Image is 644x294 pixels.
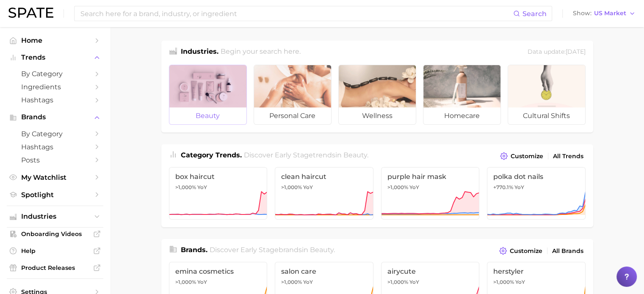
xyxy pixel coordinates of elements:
button: Brands [7,111,103,124]
span: YoY [303,279,313,286]
button: Industries [7,210,103,223]
span: Trends [21,54,89,61]
span: Ingredients [21,83,89,91]
a: Help [7,245,103,257]
h2: Begin your search here. [221,47,301,58]
span: >1,000% [493,279,514,285]
span: Hashtags [21,96,89,104]
span: >1,000% [175,184,196,190]
span: >1,000% [387,279,408,285]
span: Hashtags [21,143,89,151]
span: Product Releases [21,264,89,272]
span: homecare [423,107,500,124]
span: YoY [514,184,524,191]
button: Trends [7,51,103,64]
span: polka dot nails [493,173,579,181]
span: >1,000% [175,279,196,285]
button: ShowUS Market [571,8,638,19]
button: Customize [498,150,545,162]
a: Home [7,34,103,47]
span: airycute [387,267,473,275]
a: My Watchlist [7,171,103,184]
span: clean haircut [281,173,367,181]
span: YoY [409,184,419,191]
span: Customize [511,153,543,160]
img: SPATE [8,8,53,18]
div: Data update: [DATE] [528,47,586,58]
a: cultural shifts [508,65,586,125]
span: herstyler [493,267,579,275]
span: >1,000% [281,184,302,190]
span: beauty [169,107,246,124]
span: Search [522,10,547,18]
a: purple hair mask>1,000% YoY [381,167,480,220]
button: Customize [497,245,544,257]
a: Spotlight [7,188,103,201]
h1: Industries. [181,47,218,58]
span: emina cosmetics [175,267,261,275]
span: >1,000% [387,184,408,190]
span: All Brands [552,247,583,255]
a: box haircut>1,000% YoY [169,167,268,220]
span: YoY [515,279,525,286]
a: Onboarding Videos [7,228,103,240]
span: Posts [21,156,89,164]
span: by Category [21,130,89,138]
a: Hashtags [7,93,103,107]
a: beauty [169,65,247,125]
a: Hashtags [7,140,103,154]
a: polka dot nails+770.1% YoY [487,167,586,220]
a: Posts [7,154,103,167]
span: box haircut [175,173,261,181]
a: Ingredients [7,80,103,93]
input: Search here for a brand, industry, or ingredient [80,6,513,21]
span: Customize [510,247,542,255]
span: wellness [339,107,416,124]
span: Home [21,36,89,44]
span: YoY [197,279,207,286]
a: personal care [254,65,332,125]
span: purple hair mask [387,173,473,181]
span: beauty [343,151,367,159]
span: Category Trends . [181,151,242,159]
span: Brands [21,113,89,121]
span: Onboarding Videos [21,230,89,238]
span: >1,000% [281,279,302,285]
span: by Category [21,70,89,78]
span: Discover Early Stage brands in . [210,246,335,254]
span: YoY [303,184,313,191]
span: YoY [197,184,207,191]
span: cultural shifts [508,107,585,124]
span: beauty [310,246,334,254]
span: personal care [254,107,331,124]
a: by Category [7,127,103,140]
span: Brands . [181,246,207,254]
span: +770.1% [493,184,513,190]
a: Product Releases [7,261,103,274]
span: All Trends [553,153,583,160]
span: Industries [21,213,89,220]
span: salon care [281,267,367,275]
span: Help [21,247,89,255]
span: Show [573,11,591,16]
a: All Trends [551,151,586,162]
span: My Watchlist [21,173,89,181]
a: All Brands [550,245,586,257]
span: Spotlight [21,191,89,199]
a: homecare [423,65,501,125]
span: US Market [594,11,626,16]
a: by Category [7,67,103,80]
span: Discover Early Stage trends in . [244,151,368,159]
a: wellness [338,65,416,125]
span: YoY [409,279,419,286]
a: clean haircut>1,000% YoY [275,167,373,220]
